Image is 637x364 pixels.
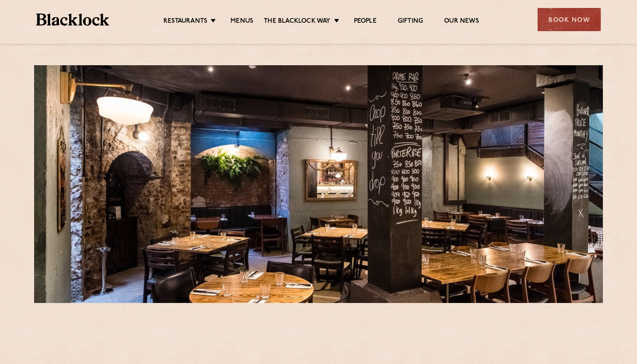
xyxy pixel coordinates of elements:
[354,17,377,27] a: People
[444,17,479,27] a: Our News
[163,17,207,27] a: Restaurants
[230,17,253,27] a: Menus
[398,17,423,27] a: Gifting
[264,17,330,27] a: The Blacklock Way
[36,13,109,26] img: BL_Textured_Logo-footer-cropped.svg
[538,8,601,31] div: Book Now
